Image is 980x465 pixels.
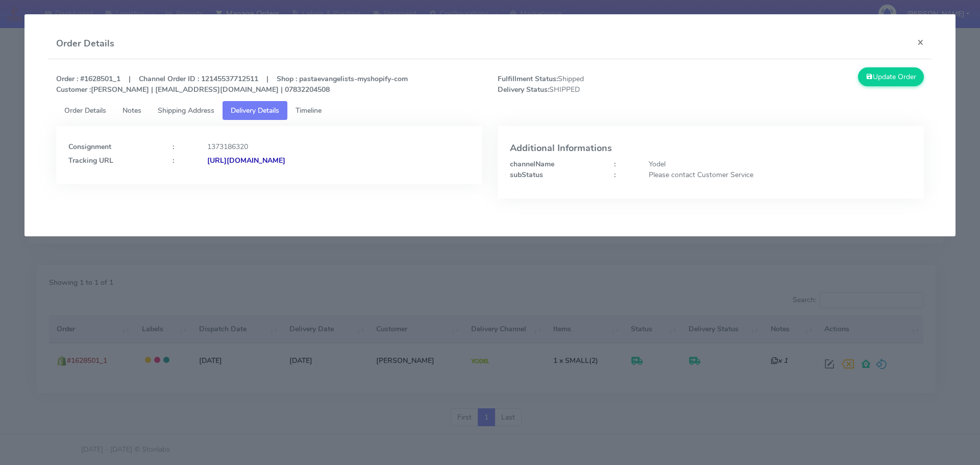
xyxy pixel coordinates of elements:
[858,67,924,86] button: Update Order
[68,142,111,152] strong: Consignment
[490,74,711,95] span: Shipped SHIPPED
[909,29,932,56] button: Close
[64,106,106,115] span: Order Details
[56,74,408,94] strong: Order : #1628501_1 | Channel Order ID : 12145537712511 | Shop : pastaevangelists-myshopify-com [P...
[498,85,549,94] strong: Delivery Status:
[510,143,912,154] h4: Additional Informations
[641,159,919,169] div: Yodel
[158,106,214,115] span: Shipping Address
[173,142,174,152] strong: :
[510,159,554,169] strong: channelName
[56,85,91,94] strong: Customer :
[122,106,141,115] span: Notes
[231,106,279,115] span: Delivery Details
[173,156,174,165] strong: :
[207,156,285,165] strong: [URL][DOMAIN_NAME]
[56,37,114,51] h4: Order Details
[296,106,322,115] span: Timeline
[68,156,113,165] strong: Tracking URL
[498,74,558,84] strong: Fulfillment Status:
[510,170,543,180] strong: subStatus
[200,141,478,152] div: 1373186320
[614,159,616,169] strong: :
[614,170,616,180] strong: :
[56,101,924,120] ul: Tabs
[641,169,919,180] div: Please contact Customer Service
